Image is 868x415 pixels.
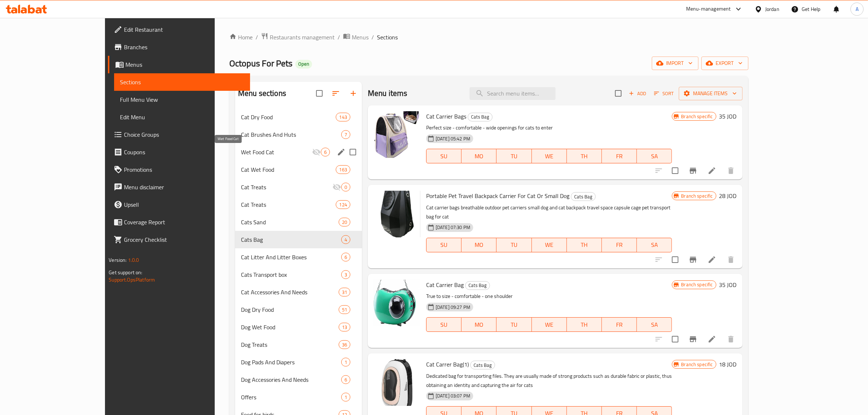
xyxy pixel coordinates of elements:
[374,191,420,237] img: Portable Pet Travel Backpack Carrier For Cat Or Small Dog
[654,89,674,98] span: Sort
[652,57,698,70] button: import
[426,359,469,370] span: Cat Carrer Bag(1)
[532,149,567,163] button: WE
[108,161,250,178] a: Promotions
[241,323,339,331] span: Dog Wet Food
[125,60,244,69] span: Menus
[341,183,350,191] div: items
[114,73,250,91] a: Sections
[235,301,362,318] div: Dog Dry Food51
[341,253,350,261] div: items
[765,5,779,13] div: Jordan
[684,162,702,179] button: Branch-specific-item
[535,240,564,250] span: WE
[336,147,347,158] button: edit
[235,318,362,336] div: Dog Wet Food13
[241,375,341,384] span: Dog Accessories And Needs
[235,388,362,406] div: Offers1
[120,95,244,104] span: Full Menu View
[535,151,564,162] span: WE
[611,86,626,101] span: Select section
[433,392,473,399] span: [DATE] 03:07 PM
[342,376,350,383] span: 6
[124,200,244,209] span: Upsell
[570,151,599,162] span: TH
[114,91,250,108] a: Full Menu View
[679,87,743,100] button: Manage items
[570,319,599,330] span: TH
[339,288,350,296] div: items
[241,305,339,314] span: Dog Dry Food
[722,330,740,348] button: delete
[701,57,748,70] button: export
[426,372,672,390] p: Dedicated bag for transporting files. They are usually made of strong products such as durable fa...
[497,317,532,332] button: TU
[464,240,494,250] span: MO
[321,149,330,156] span: 6
[235,213,362,231] div: Cats Sand20
[470,87,556,100] input: search
[464,151,494,162] span: MO
[339,340,350,349] div: items
[241,253,341,261] span: Cat Litter And Litter Boxes
[532,317,567,332] button: WE
[256,33,258,42] li: /
[108,56,250,73] a: Menus
[466,281,490,290] span: Cats Bag
[108,196,250,213] a: Upsell
[499,151,529,162] span: TU
[722,162,740,179] button: delete
[602,238,637,252] button: FR
[708,255,716,264] a: Edit menu item
[433,224,473,231] span: [DATE] 07:30 PM
[109,255,126,265] span: Version:
[235,108,362,126] div: Cat Dry Food143
[571,192,596,201] div: Cats Bag
[241,200,336,209] span: Cat Treats
[368,88,408,99] h2: Menu items
[678,361,716,368] span: Branch specific
[429,319,459,330] span: SU
[605,240,634,250] span: FR
[342,359,350,366] span: 1
[124,43,244,51] span: Branches
[241,288,339,296] span: Cat Accessories And Needs
[570,240,599,250] span: TH
[637,317,672,332] button: SA
[637,238,672,252] button: SA
[108,213,250,231] a: Coverage Report
[499,319,529,330] span: TU
[241,130,341,139] div: Cat Brushes And Huts
[719,191,737,201] h6: 28 JOD
[229,32,748,42] nav: breadcrumb
[426,279,464,290] span: Cat Carrier Bag
[114,108,250,126] a: Edit Menu
[652,88,676,99] button: Sort
[628,89,647,98] span: Add
[124,25,244,34] span: Edit Restaurant
[605,151,634,162] span: FR
[339,219,350,226] span: 20
[241,393,341,402] span: Offers
[327,85,345,102] span: Sort sections
[312,86,327,101] span: Select all sections
[124,183,244,191] span: Menu disclaimer
[374,111,420,158] img: Cat Carrier Bags
[426,111,466,122] span: Cat Carrier Bags
[241,270,341,279] div: Cats Transport box
[339,324,350,331] span: 13
[637,149,672,163] button: SA
[532,238,567,252] button: WE
[605,319,634,330] span: FR
[241,358,341,366] div: Dog Pads And Diapers
[567,238,602,252] button: TH
[374,280,420,326] img: Cat Carrier Bag
[667,163,683,178] span: Select to update
[426,203,672,221] p: Cat carrier bags breathable outdoor pet carriers small dog and cat backpack travel space capsule ...
[343,32,369,42] a: Menus
[108,21,250,38] a: Edit Restaurant
[708,335,716,344] a: Edit menu item
[124,235,244,244] span: Grocery Checklist
[684,251,702,268] button: Branch-specific-item
[377,33,398,42] span: Sections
